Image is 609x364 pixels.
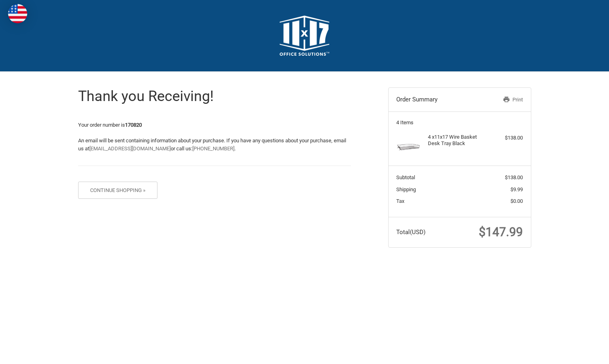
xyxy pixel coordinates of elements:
[482,96,523,104] a: Print
[396,198,404,204] span: Tax
[78,182,158,199] button: Continue Shopping »
[192,146,234,152] a: [PHONE_NUMBER]
[78,138,346,152] span: An email will be sent containing information about your purchase. If you have any questions about...
[78,87,351,105] h1: Thank you Receiving!
[543,342,609,364] iframe: Google Customer Reviews
[396,229,425,236] span: Total (USD)
[396,96,482,104] h3: Order Summary
[280,16,329,56] img: 11x17.com
[396,174,415,180] span: Subtotal
[491,134,523,142] div: $138.00
[428,134,489,147] h4: 4 x 11x17 Wire Basket Desk Tray Black
[510,186,523,192] span: $9.99
[479,225,523,239] span: $147.99
[89,146,171,152] a: [EMAIL_ADDRESS][DOMAIN_NAME]
[78,122,142,128] span: Your order number is
[505,174,523,180] span: $138.00
[396,119,523,126] h3: 4 Items
[396,186,416,192] span: Shipping
[125,122,142,128] strong: 170820
[8,4,27,23] img: duty and tax information for United States
[510,198,523,204] span: $0.00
